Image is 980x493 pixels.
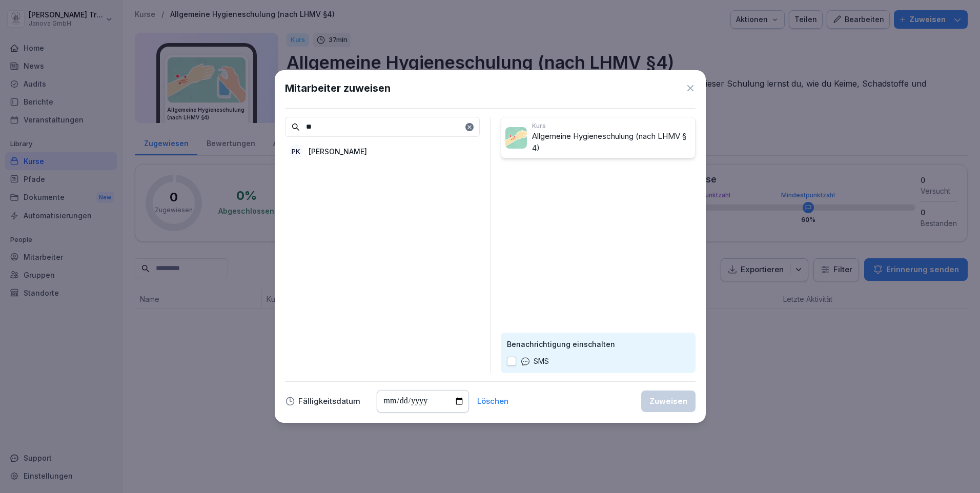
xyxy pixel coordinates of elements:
p: Allgemeine Hygieneschulung (nach LHMV §4) [532,131,691,154]
h1: Mitarbeiter zuweisen [285,80,391,96]
p: Kurs [532,121,691,131]
p: [PERSON_NAME] [309,146,367,157]
button: Zuweisen [641,391,696,412]
p: Fälligkeitsdatum [298,398,360,405]
p: SMS [534,356,549,367]
button: Löschen [477,398,508,405]
div: PK [289,144,303,158]
div: Zuweisen [649,396,687,407]
p: Benachrichtigung einschalten [507,339,689,350]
